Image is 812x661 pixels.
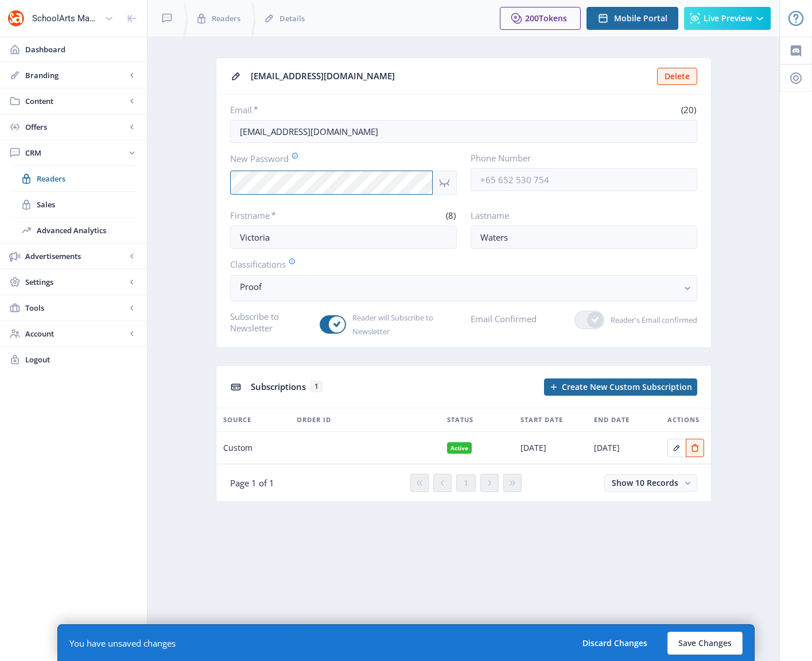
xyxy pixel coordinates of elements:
a: New page [537,378,697,396]
span: Content [25,95,126,107]
a: Readers [11,166,135,191]
span: Mobile Portal [614,14,667,23]
button: Show 10 Records [604,474,697,492]
span: Tokens [539,13,567,24]
span: Status [447,413,473,427]
nb-badge: Active [447,442,472,454]
span: Offers [25,121,126,133]
div: You have unsaved changes [69,637,176,649]
span: Details [279,13,305,24]
span: Reader will Subscribe to Newsletter [346,311,457,338]
label: New Password [230,152,448,165]
button: Proof [230,275,697,301]
span: Tools [25,302,126,314]
label: Email [230,104,459,115]
span: Actions [667,413,700,427]
button: Create New Custom Subscription [544,378,697,396]
a: Edit page [667,441,686,452]
label: Classifications [230,258,688,270]
span: Subscriptions [251,381,306,392]
input: Enter reader’s lastname [471,226,697,249]
span: (20) [679,104,697,115]
span: Live Preview [704,14,752,23]
app-collection-view: Subscriptions [216,365,712,502]
span: Branding [25,69,126,81]
input: Enter reader’s email [230,120,697,143]
span: Source [223,413,251,427]
label: Subscribe to Newsletter [230,311,311,334]
span: 1 [464,478,468,488]
a: Edit page [686,441,704,452]
span: Account [25,328,126,339]
span: Advanced Analytics [37,225,135,236]
nb-select-label: Proof [240,280,678,293]
span: Readers [37,173,135,184]
span: CRM [25,147,126,159]
input: Enter reader’s firstname [230,226,457,249]
span: (8) [444,210,457,221]
span: Readers [212,13,240,24]
span: Advertisements [25,250,126,262]
button: 1 [456,474,476,492]
span: Start Date [520,413,563,427]
button: Live Preview [684,7,771,30]
nb-icon: Show password [433,171,457,195]
a: Advanced Analytics [11,218,135,243]
div: SchoolArts Magazine [32,6,100,31]
span: Custom [223,441,252,455]
span: End Date [594,413,630,427]
button: Save Changes [667,632,743,655]
input: +65 652 530 754 [471,168,697,191]
span: Show 10 Records [612,477,678,488]
span: Reader's Email confirmed [604,313,697,327]
label: Lastname [471,210,688,221]
label: Firstname [230,210,339,221]
span: Settings [25,276,126,288]
button: Delete [657,68,697,85]
label: Email Confirmed [471,311,537,327]
span: [DATE] [594,441,620,455]
span: Order ID [297,413,331,427]
span: Logout [25,354,138,365]
span: Sales [37,199,135,210]
button: Discard Changes [572,632,658,655]
span: Dashboard [25,44,138,55]
img: properties.app_icon.png [7,9,25,28]
span: Create New Custom Subscription [562,382,692,392]
button: 200Tokens [500,7,581,30]
a: Sales [11,192,135,217]
button: Mobile Portal [586,7,678,30]
span: [DATE] [520,441,546,455]
span: Page 1 of 1 [230,477,274,489]
div: [EMAIL_ADDRESS][DOMAIN_NAME] [251,67,650,85]
span: 1 [310,381,323,392]
label: Phone Number [471,152,688,164]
